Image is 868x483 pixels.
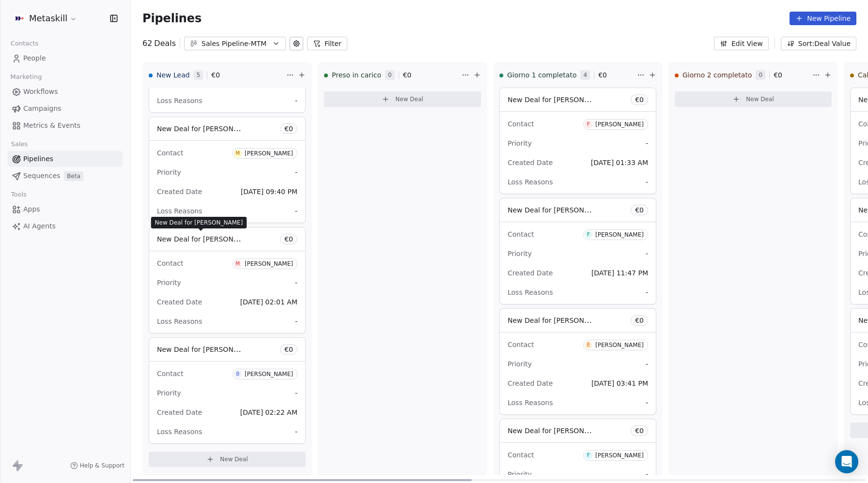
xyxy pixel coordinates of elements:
span: Contact [508,120,534,128]
div: M [236,150,240,157]
span: Loss Reasons [508,288,553,296]
span: € 0 [284,234,293,244]
a: SequencesBeta [8,168,123,184]
span: People [23,53,46,63]
span: Contact [157,370,183,377]
span: - [295,96,297,106]
span: Created Date [508,379,553,387]
span: Metaskill [29,12,67,25]
span: New Deal for [PERSON_NAME] [157,345,259,354]
span: Priority [508,470,532,478]
div: Preso in carico0€0 [324,62,460,88]
div: New Deal for [PERSON_NAME]€0ContactF[PERSON_NAME]Priority-Created Date[DATE] 11:47 PMLoss Reasons- [499,198,656,304]
a: AI Agents [8,218,123,234]
button: New Pipeline [790,12,856,25]
span: New Deal for [PERSON_NAME] [508,316,610,325]
span: Priority [157,389,181,397]
div: New Deal for [PERSON_NAME]€0ContactE[PERSON_NAME]Priority-Created Date[DATE] 03:41 PMLoss Reasons- [499,308,656,415]
span: Priority [508,250,532,257]
span: Contact [508,451,534,459]
span: € 0 [635,316,644,325]
span: - [646,249,648,258]
span: - [295,167,297,177]
div: Giorno 2 completato0€0 [675,62,810,88]
span: [DATE] 02:22 AM [240,408,297,416]
span: - [295,206,297,216]
span: Giorno 2 completato [682,70,752,80]
span: Contacts [6,36,43,51]
button: New Deal [324,91,481,107]
div: Giorno 1 completato4€0 [499,62,635,88]
span: Created Date [508,159,553,166]
span: Created Date [508,269,553,277]
span: € 0 [635,426,644,436]
a: People [8,50,123,66]
span: Preso in carico [332,70,381,80]
button: Sort: Deal Value [781,37,856,50]
span: Pipelines [23,154,53,164]
div: [PERSON_NAME] [245,371,293,377]
span: New Deal for [PERSON_NAME] [155,219,243,226]
span: € 0 [598,70,607,80]
span: Contact [157,149,183,157]
img: AVATAR%20METASKILL%20-%20Colori%20Positivo.png [14,13,25,24]
span: 5 [194,70,203,80]
span: Tools [7,187,31,202]
span: Contact [508,230,534,238]
span: Priority [508,139,532,147]
span: Campaigns [23,104,61,114]
span: - [646,138,648,148]
span: New Deal for [PERSON_NAME] [157,124,259,133]
span: Loss Reasons [508,178,553,186]
span: Metrics & Events [23,121,80,131]
div: [PERSON_NAME] [595,121,644,128]
span: - [646,469,648,479]
span: Loss Reasons [157,97,202,105]
span: [DATE] 01:33 AM [591,159,648,166]
span: Created Date [157,408,202,416]
div: New Deal for [PERSON_NAME]€0ContactM[PERSON_NAME]Priority-Created Date[DATE] 09:40 PMLoss Reasons- [149,117,306,223]
span: € 0 [635,95,644,105]
button: New Deal [149,452,306,467]
div: New Deal for [PERSON_NAME]€0ContactF[PERSON_NAME]Priority-Created Date[DATE] 01:33 AMLoss Reasons- [499,88,656,194]
span: Loss Reasons [157,207,202,215]
span: Help & Support [80,462,124,469]
div: B [236,370,239,378]
div: [PERSON_NAME] [245,150,293,157]
span: € 0 [284,345,293,354]
div: 62 [142,38,176,49]
a: Apps [8,201,123,217]
button: Metaskill [12,10,79,27]
button: New Deal [675,91,832,107]
span: - [295,278,297,287]
span: New Deal for [PERSON_NAME] [508,95,610,104]
span: - [295,317,297,326]
span: Giorno 1 completato [507,70,576,80]
span: Contact [157,259,183,267]
a: Campaigns [8,101,123,117]
div: E [587,341,590,349]
span: New Lead [156,70,190,80]
span: Created Date [157,188,202,196]
span: New Deal [746,95,774,103]
div: F [587,452,590,459]
span: € 0 [211,70,220,80]
div: Sales Pipeline-MTM [201,39,268,49]
span: 0 [756,70,765,80]
div: Open Intercom Messenger [835,450,858,473]
span: Loss Reasons [157,428,202,436]
div: New Deal for [PERSON_NAME]€0ContactB[PERSON_NAME]Priority-Created Date[DATE] 02:22 AMLoss Reasons- [149,337,306,444]
span: Marketing [6,70,46,84]
span: € 0 [403,70,412,80]
span: Pipelines [142,12,201,25]
span: € 0 [284,124,293,134]
span: [DATE] 09:40 PM [241,188,297,196]
span: € 0 [635,205,644,215]
span: - [646,359,648,369]
span: Loss Reasons [157,317,202,325]
span: - [295,388,297,398]
div: New Deal for [PERSON_NAME]€0ContactM[PERSON_NAME]Priority-Created Date[DATE] 02:01 AMLoss Reasons- [149,227,306,333]
div: [PERSON_NAME] [595,452,644,459]
div: [PERSON_NAME] [245,260,293,267]
div: New Lead5€0 [149,62,284,88]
